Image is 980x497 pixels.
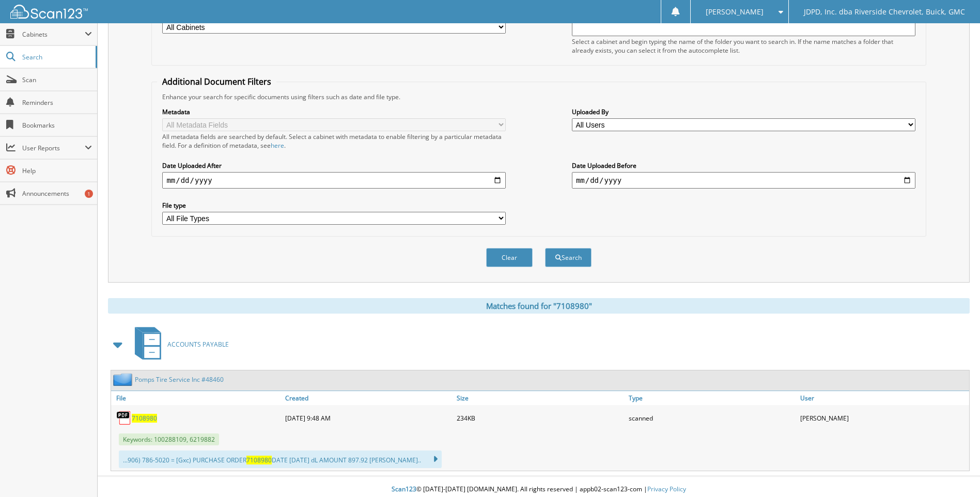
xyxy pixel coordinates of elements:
[22,30,85,39] span: Cabinets
[162,201,506,210] label: File type
[113,373,135,386] img: folder2.png
[454,391,626,405] a: Size
[283,408,454,428] div: [DATE] 9:48 AM
[22,144,85,152] span: User Reports
[572,37,915,55] div: Select a cabinet and begin typing the name of the folder you want to search in. If the name match...
[116,410,132,426] img: PDF.png
[22,75,92,84] span: Scan
[111,391,283,405] a: File
[283,391,454,405] a: Created
[162,132,506,150] div: All metadata fields are searched by default. Select a cabinet with metadata to enable filtering b...
[271,141,284,150] a: here
[157,76,276,87] legend: Additional Document Filters
[572,172,915,189] input: end
[22,166,92,175] span: Help
[167,340,229,349] span: ACCOUNTS PAYABLE
[162,161,506,170] label: Date Uploaded After
[162,107,506,116] label: Metadata
[22,189,92,198] span: Announcements
[798,408,969,428] div: [PERSON_NAME]
[135,375,224,384] a: Pomps Tire Service Inc #48460
[108,298,970,314] div: Matches found for "7108980"
[545,248,592,267] button: Search
[119,433,219,445] span: Keywords: 100288109, 6219882
[392,485,416,493] span: Scan123
[10,5,88,19] img: scan123-logo-white.svg
[162,172,506,189] input: start
[157,92,920,101] div: Enhance your search for specific documents using filters such as date and file type.
[22,121,92,130] span: Bookmarks
[706,9,764,15] span: [PERSON_NAME]
[85,190,93,198] div: 1
[132,414,157,423] a: 7108980
[486,248,533,267] button: Clear
[119,451,442,468] div: ...906) 786-5020 = [Gxc) PURCHASE ORDER DATE [DATE] dL AMOUNT 897.92 [PERSON_NAME]..
[246,456,272,464] span: 7108980
[626,391,798,405] a: Type
[798,391,969,405] a: User
[572,161,915,170] label: Date Uploaded Before
[804,9,965,15] span: JDPD, Inc. dba Riverside Chevrolet, Buick, GMC
[22,98,92,107] span: Reminders
[572,107,915,116] label: Uploaded By
[454,408,626,428] div: 234KB
[22,53,90,61] span: Search
[626,408,798,428] div: scanned
[129,324,229,365] a: ACCOUNTS PAYABLE
[647,485,686,493] a: Privacy Policy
